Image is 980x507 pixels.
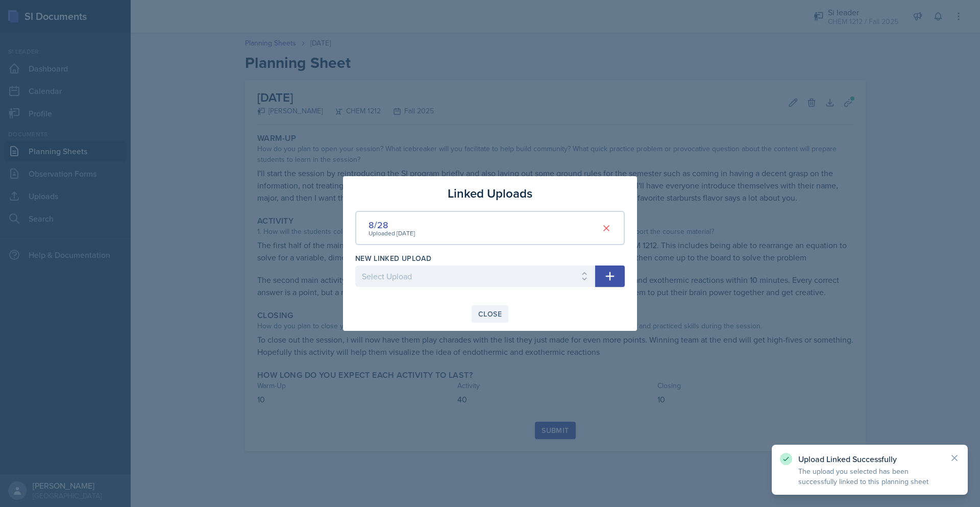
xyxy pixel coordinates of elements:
label: New Linked Upload [355,253,431,263]
p: The upload you selected has been successfully linked to this planning sheet [798,466,941,487]
h3: Linked Uploads [448,184,532,203]
div: Close [478,310,502,318]
button: Close [472,305,508,323]
p: Upload Linked Successfully [798,454,941,464]
div: 8/28 [369,218,415,232]
div: Uploaded [DATE] [369,229,415,238]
